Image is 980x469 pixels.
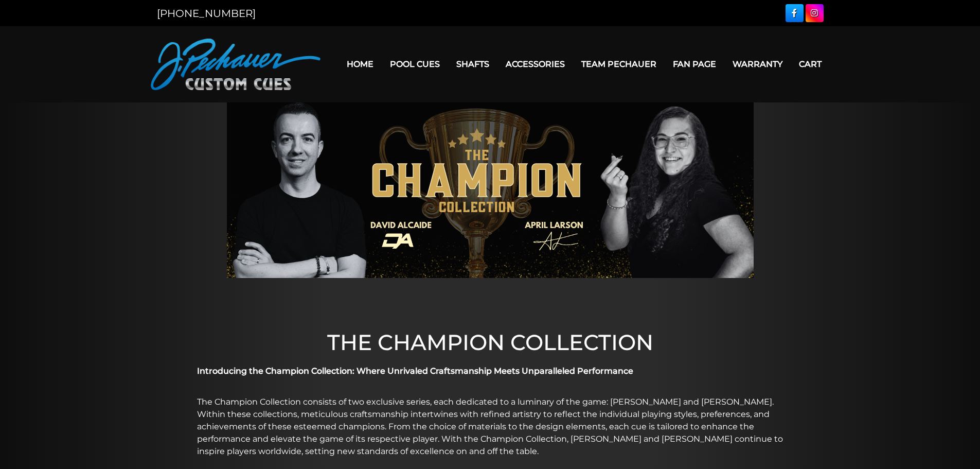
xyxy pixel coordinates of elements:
a: Shafts [448,51,497,77]
a: Home [338,51,382,77]
a: Pool Cues [382,51,448,77]
a: Fan Page [665,51,724,77]
strong: Introducing the Champion Collection: Where Unrivaled Craftsmanship Meets Unparalleled Performance [197,366,633,376]
a: Warranty [724,51,791,77]
a: [PHONE_NUMBER] [157,7,256,20]
a: Team Pechauer [573,51,665,77]
p: The Champion Collection consists of two exclusive series, each dedicated to a luminary of the gam... [197,396,783,458]
img: Pechauer Custom Cues [151,39,320,90]
a: Cart [791,51,830,77]
a: Accessories [497,51,573,77]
